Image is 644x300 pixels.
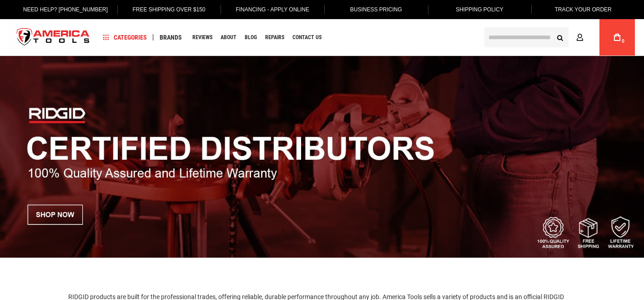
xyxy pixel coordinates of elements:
a: About [216,31,241,44]
a: Brands [156,31,186,44]
a: Categories [99,31,151,44]
a: Reviews [188,31,216,44]
a: Repairs [261,31,288,44]
a: 0 [609,19,626,56]
a: Contact Us [288,31,326,44]
span: Reviews [192,35,212,40]
span: Categories [103,34,147,41]
button: Search [551,29,569,46]
a: store logo [9,20,97,55]
a: Blog [241,31,261,44]
span: Shipping Policy [456,6,503,13]
span: Brands [160,34,182,41]
img: America Tools [9,20,97,55]
span: 0 [622,39,624,44]
span: Contact Us [292,35,322,40]
span: About [221,35,236,40]
span: Blog [245,35,257,40]
span: Repairs [265,35,284,40]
